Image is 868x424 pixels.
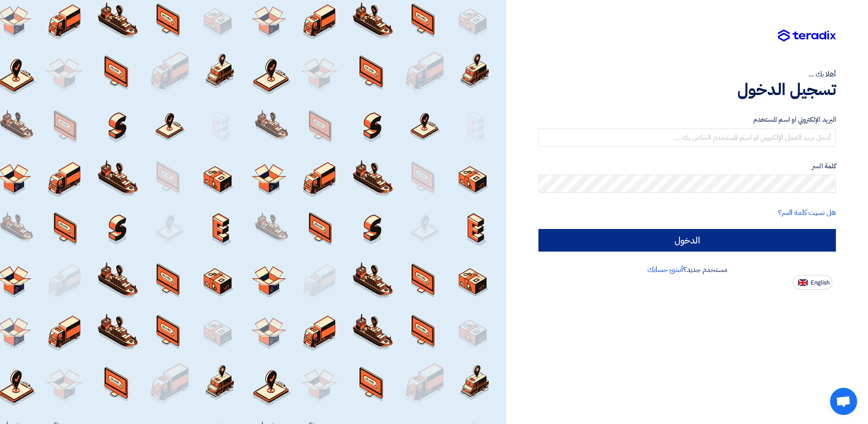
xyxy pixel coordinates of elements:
[538,129,836,147] input: أدخل بريد العمل الإلكتروني او اسم المستخدم الخاص بك ...
[538,161,836,172] label: كلمة السر
[538,229,836,252] input: الدخول
[538,69,836,80] div: أهلا بك ...
[830,388,857,415] div: Open chat
[647,264,683,275] a: أنشئ حسابك
[538,80,836,100] h1: تسجيل الدخول
[538,114,836,125] label: البريد الإلكتروني او اسم المستخدم
[778,207,836,218] a: هل نسيت كلمة السر؟
[538,264,836,275] div: مستخدم جديد؟
[778,29,836,42] img: Teradix logo
[793,275,832,290] button: English
[811,280,830,286] span: English
[798,279,808,286] img: en-US.png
